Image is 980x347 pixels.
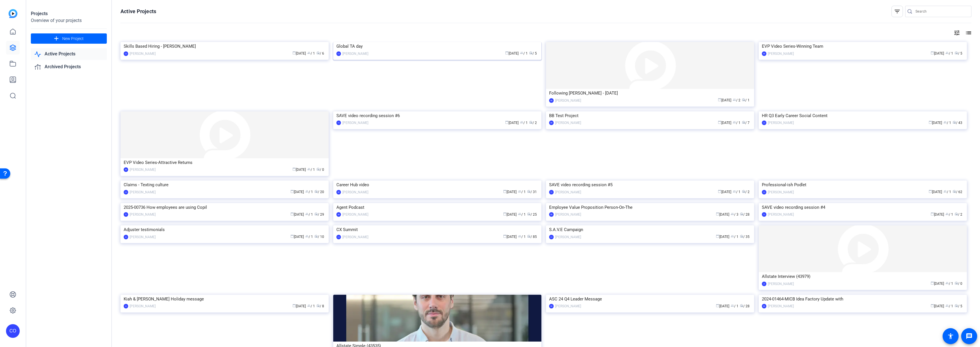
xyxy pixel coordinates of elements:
[733,121,736,124] span: group
[549,203,751,212] div: Employee Value Proposition Person-On-The
[292,168,306,172] span: [DATE]
[742,190,745,193] span: radio
[316,51,320,55] span: radio
[316,51,324,55] span: / 6
[527,235,537,239] span: / 85
[505,51,509,55] span: calendar_today
[336,121,341,125] div: TV
[762,282,766,286] div: JK
[731,212,734,216] span: group
[549,98,554,103] div: BB
[518,212,521,216] span: group
[336,235,341,239] div: CO
[31,33,107,44] button: New Project
[733,190,740,194] span: / 1
[762,121,766,125] div: CO
[716,304,719,307] span: calendar_today
[124,51,128,56] div: CO
[307,51,311,55] span: group
[505,121,509,124] span: calendar_today
[955,212,962,216] span: / 2
[943,121,947,124] span: group
[307,304,311,307] span: group
[292,304,306,308] span: [DATE]
[740,304,743,307] span: radio
[931,282,944,286] span: [DATE]
[342,234,368,240] div: [PERSON_NAME]
[549,235,554,239] div: CO
[529,51,537,55] span: / 5
[762,180,964,189] div: Professional-ish Podlet
[945,51,949,55] span: group
[955,304,958,307] span: radio
[518,235,526,239] span: / 1
[518,234,521,238] span: group
[955,281,958,285] span: radio
[718,190,731,194] span: [DATE]
[290,212,304,216] span: [DATE]
[716,212,719,216] span: calendar_today
[716,235,729,239] span: [DATE]
[292,51,306,55] span: [DATE]
[518,212,526,216] span: / 1
[520,51,523,55] span: group
[130,189,156,195] div: [PERSON_NAME]
[31,61,107,73] a: Archived Projects
[31,10,107,17] div: Projects
[731,304,738,308] span: / 1
[130,167,156,173] div: [PERSON_NAME]
[762,42,964,51] div: EVP Video Series-Winning Team
[290,190,294,193] span: calendar_today
[549,295,751,303] div: ASC 24 Q4 Leader Message
[731,235,738,239] span: / 1
[305,212,309,216] span: group
[342,51,368,57] div: [PERSON_NAME]
[718,121,721,124] span: calendar_today
[953,121,956,124] span: radio
[336,190,341,194] div: BP
[290,212,294,216] span: calendar_today
[503,212,517,216] span: [DATE]
[931,281,934,285] span: calendar_today
[527,212,537,216] span: / 25
[555,303,581,309] div: [PERSON_NAME]
[549,304,554,308] div: BB
[549,89,751,97] div: Following [PERSON_NAME] - [DATE]
[503,234,507,238] span: calendar_today
[740,304,750,308] span: / 28
[945,304,953,308] span: / 1
[931,304,934,307] span: calendar_today
[124,304,128,308] div: JK
[718,98,731,102] span: [DATE]
[555,212,581,217] div: [PERSON_NAME]
[945,51,953,55] span: / 1
[307,51,315,55] span: / 1
[336,111,538,120] div: SAVE video recording session #6
[503,212,507,216] span: calendar_today
[305,234,309,238] span: group
[966,333,973,340] mat-icon: message
[292,304,296,307] span: calendar_today
[124,167,128,172] div: BB
[762,295,964,303] div: 2024-01464-MICB Idea Factory Update with
[549,121,554,125] div: BB
[931,51,944,55] span: [DATE]
[316,168,324,172] span: / 0
[520,51,528,55] span: / 1
[955,304,962,308] span: / 5
[929,190,932,193] span: calendar_today
[929,190,942,194] span: [DATE]
[915,8,967,15] input: Search
[762,304,766,308] div: BB
[965,29,971,36] mat-icon: list
[31,48,107,60] a: Active Projects
[716,234,719,238] span: calendar_today
[549,190,554,194] div: TV
[733,190,736,193] span: group
[31,17,107,24] div: Overview of your projects
[953,190,956,193] span: radio
[336,42,538,51] div: Global TA day
[529,121,537,125] span: / 2
[336,180,538,189] div: Career Hub video
[929,121,932,124] span: calendar_today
